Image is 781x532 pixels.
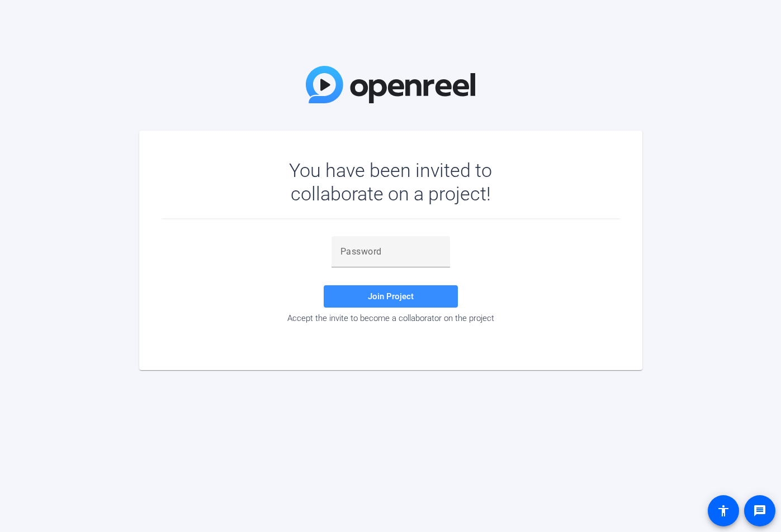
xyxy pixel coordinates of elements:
[340,245,441,258] input: Password
[306,66,476,103] img: OpenReel Logo
[257,159,524,205] div: You have been invited to collaborate on a project!
[324,285,458,308] button: Join Project
[162,313,620,323] div: Accept the invite to become a collaborator on the project
[368,291,414,301] span: Join Project
[717,504,730,517] mat-icon: accessibility
[753,504,766,517] mat-icon: message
